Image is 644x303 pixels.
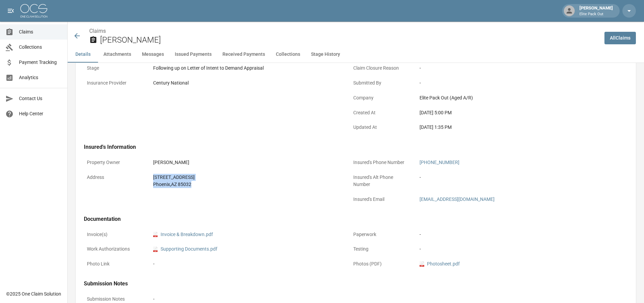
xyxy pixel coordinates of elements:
p: Testing [350,242,411,256]
nav: breadcrumb [89,27,599,35]
button: Messages [137,46,169,63]
p: Created At [350,106,411,119]
button: Attachments [98,46,137,63]
div: Century National [153,79,339,87]
span: Collections [19,44,62,51]
div: [STREET_ADDRESS] [153,174,339,181]
p: Photo Link [84,257,145,271]
button: Received Payments [217,46,270,63]
div: anchor tabs [68,46,644,63]
button: Issued Payments [169,46,217,63]
p: Company [350,91,411,104]
div: - [420,79,605,87]
p: Paperwork [350,228,411,241]
p: Work Authorizations [84,242,145,256]
a: Claims [89,28,106,34]
p: Invoice(s) [84,228,145,241]
div: - [420,65,605,72]
img: ocs-logo-white-transparent.png [20,4,47,18]
h4: Documentation [84,216,609,223]
div: [DATE] 5:00 PM [420,109,605,116]
p: Insured's Phone Number [350,156,411,169]
h2: [PERSON_NAME] [100,35,599,45]
p: Insurance Provider [84,76,145,90]
a: pdfPhotosheet.pdf [420,260,460,267]
a: AllClaims [604,32,636,44]
div: [PERSON_NAME] [153,159,339,166]
p: Property Owner [84,156,145,169]
div: Phoenix , AZ 85032 [153,181,339,188]
div: © 2025 One Claim Solution [6,290,61,297]
div: [DATE] 1:35 PM [420,124,605,131]
button: Details [68,46,98,63]
span: Help Center [19,110,62,117]
div: Elite Pack Out (Aged A/R) [420,94,605,101]
div: Following up on Letter of Intent to Demand Appraisal [153,65,339,72]
a: [PHONE_NUMBER] [420,160,459,165]
p: Insured's Email [350,193,411,206]
p: Elite Pack Out [579,11,613,17]
span: Analytics [19,74,62,81]
p: Address [84,171,145,184]
p: Submitted By [350,76,411,90]
div: - [420,174,605,181]
h4: Submission Notes [84,280,609,287]
button: open drawer [4,4,18,18]
button: Collections [270,46,306,63]
span: Payment Tracking [19,59,62,66]
p: Stage [84,62,145,75]
p: Insured's Alt Phone Number [350,171,411,191]
div: - [153,296,605,303]
div: [PERSON_NAME] [577,5,616,17]
p: Claim Closure Reason [350,62,411,75]
div: - [420,231,605,238]
p: Photos (PDF) [350,257,411,271]
span: Claims [19,28,62,36]
p: Updated At [350,121,411,134]
div: - [153,260,339,267]
a: pdfInvoice & Breakdown.pdf [153,231,213,238]
a: pdfSupporting Documents.pdf [153,246,217,253]
button: Stage History [306,46,345,63]
h4: Insured's Information [84,144,609,150]
div: - [420,246,605,253]
a: [EMAIL_ADDRESS][DOMAIN_NAME] [420,196,495,202]
span: Contact Us [19,95,62,102]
